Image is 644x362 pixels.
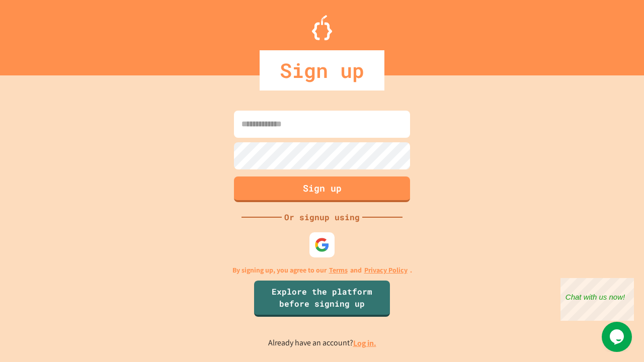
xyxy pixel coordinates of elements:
[268,337,376,349] p: Already have an account?
[364,265,408,276] a: Privacy Policy
[282,211,362,223] div: Or signup using
[602,322,634,352] iframe: chat widget
[254,281,390,317] a: Explore the platform before signing up
[560,278,634,321] iframe: chat widget
[234,176,410,202] button: Sign up
[312,15,332,40] img: Logo.svg
[353,338,376,348] a: Log in.
[260,50,384,90] div: Sign up
[232,265,412,276] p: By signing up, you agree to our and .
[314,237,330,252] img: google-icon.svg
[329,265,348,276] a: Terms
